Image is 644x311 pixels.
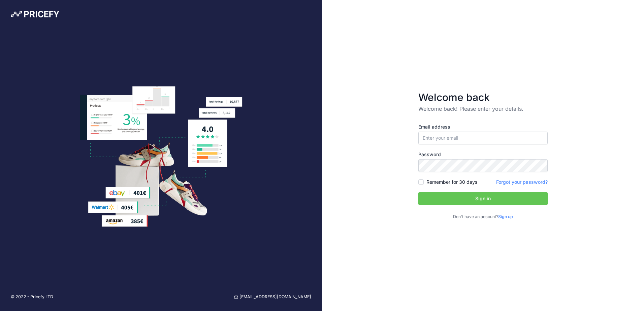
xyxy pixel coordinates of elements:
[418,151,548,158] label: Password
[11,294,53,300] p: © 2022 - Pricefy LTD
[418,124,548,130] label: Email address
[418,91,548,103] h3: Welcome back
[498,214,513,219] a: Sign up
[418,214,548,220] p: Don't have an account?
[418,192,548,205] button: Sign in
[418,105,548,113] p: Welcome back! Please enter your details.
[234,294,311,300] a: [EMAIL_ADDRESS][DOMAIN_NAME]
[496,179,548,185] a: Forgot your password?
[418,132,548,144] input: Enter your email
[11,11,59,18] img: Pricefy
[426,179,477,185] label: Remember for 30 days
